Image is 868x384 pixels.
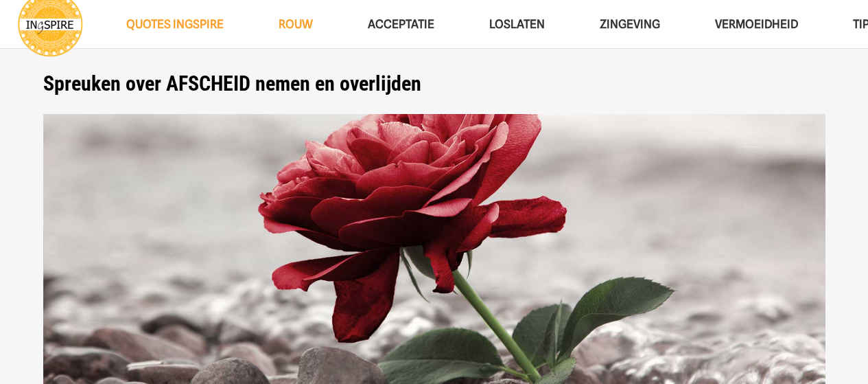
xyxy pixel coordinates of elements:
[489,17,545,31] span: Loslaten
[715,17,798,31] span: VERMOEIDHEID
[99,7,251,42] a: QUOTES INGSPIREQUOTES INGSPIRE Menu
[340,7,462,42] a: AcceptatieAcceptatie Menu
[43,71,825,96] h1: Spreuken over AFSCHEID nemen en overlijden
[126,17,224,31] span: QUOTES INGSPIRE
[251,7,340,42] a: ROUWROUW Menu
[600,17,660,31] span: Zingeving
[279,17,313,31] span: ROUW
[462,7,572,42] a: LoslatenLoslaten Menu
[688,7,825,42] a: VERMOEIDHEIDVERMOEIDHEID Menu
[572,7,688,42] a: ZingevingZingeving Menu
[368,17,434,31] span: Acceptatie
